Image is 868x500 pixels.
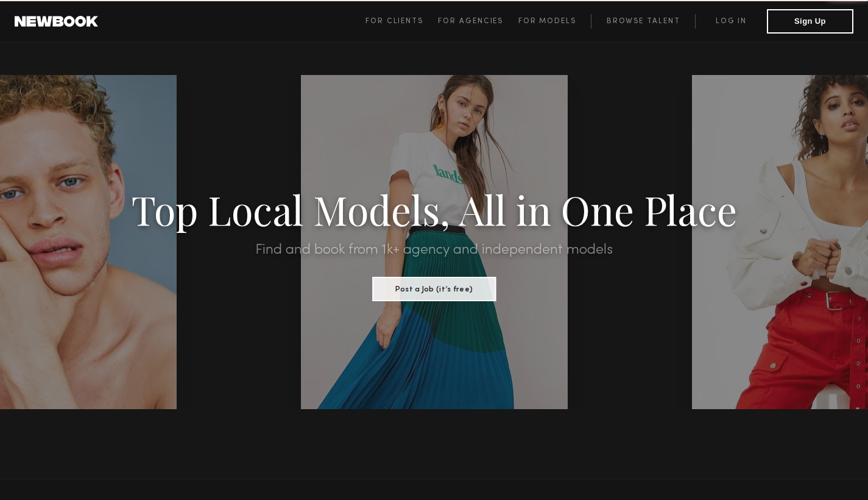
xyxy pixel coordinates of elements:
[518,14,591,29] a: For Models
[591,14,695,29] a: Browse Talent
[767,9,853,34] button: Sign Up
[365,14,438,29] a: For Clients
[372,281,496,295] a: Post a Job (it’s free)
[438,18,503,25] span: For Agencies
[438,14,518,29] a: For Agencies
[372,277,496,301] button: Post a Job (it’s free)
[365,18,423,25] span: For Clients
[65,243,803,257] h2: Find and book from 1k+ agency and independent models
[695,14,767,29] a: Log in
[518,18,576,25] span: For Models
[65,190,803,228] h1: Top Local Models, All in One Place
